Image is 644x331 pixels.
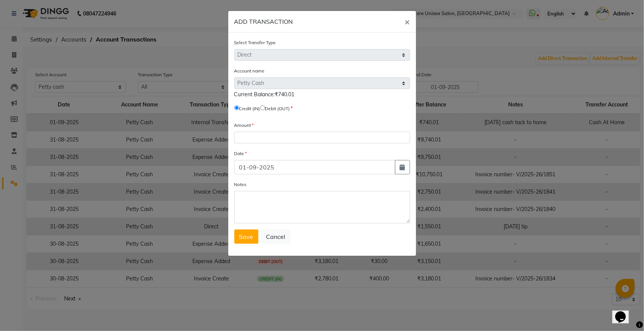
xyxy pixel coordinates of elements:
[239,105,260,112] label: Credit (IN)
[234,17,293,26] h6: ADD TRANSACTION
[399,11,416,32] button: Close
[612,301,636,323] iframe: chat widget
[239,233,254,240] span: Save
[405,16,410,27] span: ×
[265,105,290,112] label: Debit (OUT)
[234,150,247,157] label: Date
[261,229,290,244] button: Cancel
[234,68,265,74] label: Account name
[234,39,276,46] label: Select Transfer Type
[234,122,254,129] label: Amount
[234,229,258,244] button: Save
[234,91,295,98] span: Current Balance:₹740.01
[234,181,247,188] label: Notes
